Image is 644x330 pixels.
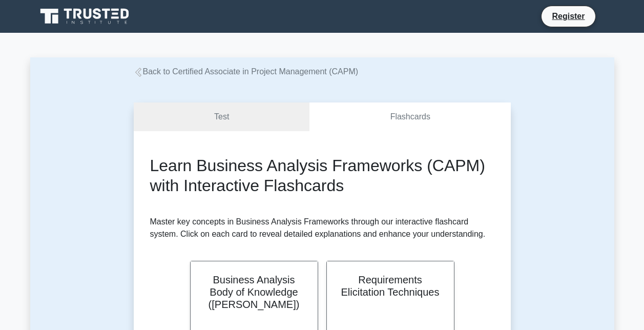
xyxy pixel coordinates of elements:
[339,274,442,298] h2: Requirements Elicitation Techniques
[546,10,591,23] a: Register
[309,102,510,132] a: Flashcards
[134,102,310,132] a: Test
[203,274,305,311] h2: Business Analysis Body of Knowledge ([PERSON_NAME])
[150,156,494,195] h2: Learn Business Analysis Frameworks (CAPM) with Interactive Flashcards
[134,67,359,76] a: Back to Certified Associate in Project Management (CAPM)
[150,216,494,240] p: Master key concepts in Business Analysis Frameworks through our interactive flashcard system. Cli...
